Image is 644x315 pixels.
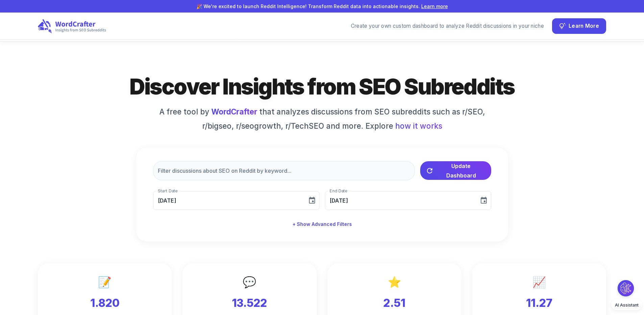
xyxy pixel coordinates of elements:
[211,107,257,116] a: WordCrafter
[395,120,442,132] span: how it works
[193,296,306,311] h3: 13.522
[153,191,303,210] input: MM/DD/YYYY
[421,3,448,9] a: Learn more
[86,72,559,101] h1: Discover Insights from SEO Subreddits
[338,274,451,290] p: ⭐
[325,191,474,210] input: MM/DD/YYYY
[569,22,599,31] span: Learn More
[477,194,491,207] button: Choose date, selected date is Sep 9, 2025
[153,161,415,180] input: Filter discussions about SEO on Reddit by keyword...
[420,161,491,180] button: Update Dashboard
[49,296,161,311] h3: 1.820
[158,188,177,194] label: Start Date
[153,106,491,131] h6: A free tool by that analyzes discussions from SEO subreddits such as r/SEO, r/bigseo, r/seogrowth...
[193,274,306,290] p: 💬
[290,218,355,231] button: + Show Advanced Filters
[351,22,544,30] div: Create your own custom dashboard to analyze Reddit discussions in your niche
[483,296,595,311] h3: 11.27
[552,18,606,34] button: Learn More
[338,296,451,311] h3: 2.51
[483,274,595,290] p: 📈
[11,3,633,10] p: 🎉 We're excited to launch Reddit Intelligence! Transform Reddit data into actionable insights.
[305,194,319,207] button: Choose date, selected date is Aug 10, 2025
[330,188,347,194] label: End Date
[436,161,486,180] span: Update Dashboard
[615,302,639,308] span: AI Assistant
[49,274,161,290] p: 📝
